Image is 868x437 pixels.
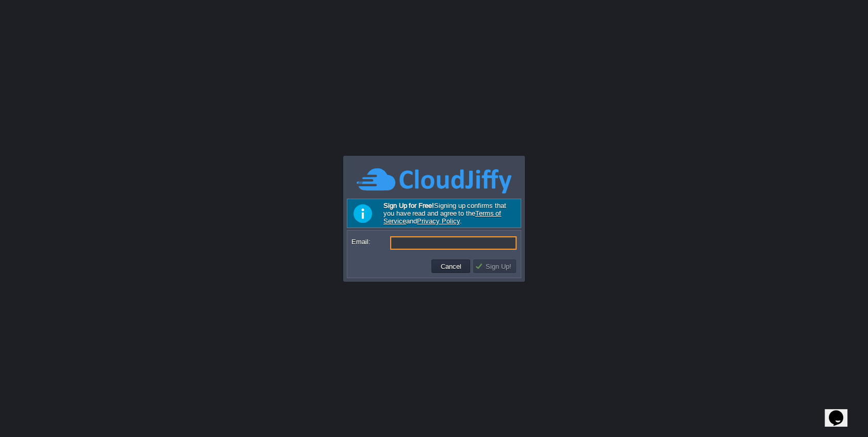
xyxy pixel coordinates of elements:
button: Sign Up! [475,262,515,271]
label: Email: [351,236,389,247]
a: Privacy Policy [417,217,460,225]
button: Cancel [438,262,464,271]
b: Sign Up for Free! [383,202,434,209]
iframe: chat widget [825,396,858,427]
a: Terms of Service [383,209,501,225]
img: CloudJiffy [357,167,511,195]
div: Signing up confirms that you have read and agree to the and . [347,199,521,228]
